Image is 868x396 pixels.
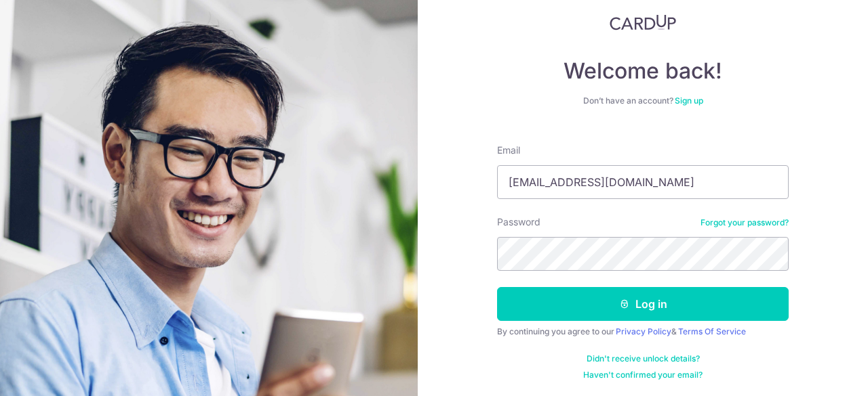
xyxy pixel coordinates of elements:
[497,287,789,321] button: Log in
[701,217,789,228] a: Forgot your password?
[678,326,746,336] a: Terms Of Service
[616,326,671,336] a: Privacy Policy
[497,215,540,229] label: Password
[675,95,703,106] a: Sign up
[497,165,789,199] input: Enter your Email
[583,370,703,380] a: Haven't confirmed your email?
[587,353,700,364] a: Didn't receive unlock details?
[497,144,520,157] label: Email
[497,58,789,85] h4: Welcome back!
[610,14,676,30] img: CardUp Logo
[497,95,789,106] div: Don’t have an account?
[497,326,789,337] div: By continuing you agree to our &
